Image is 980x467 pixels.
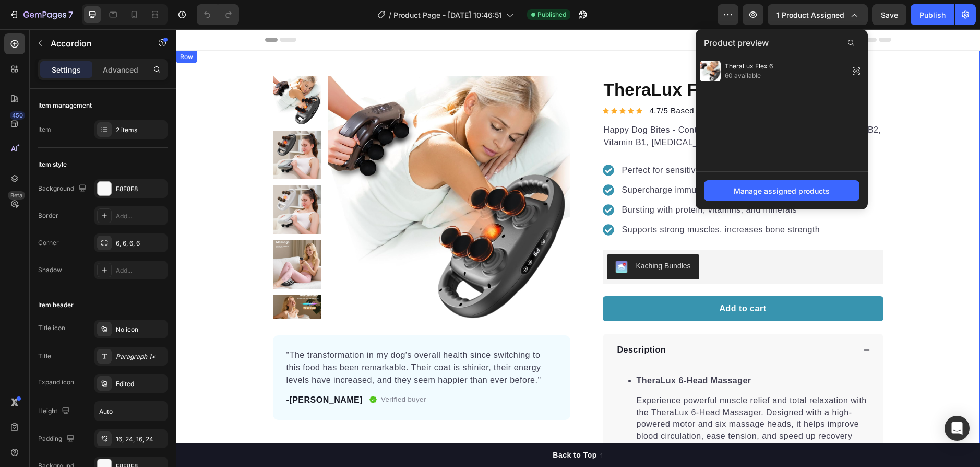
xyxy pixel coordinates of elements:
span: 1 product assigned [776,9,844,20]
div: Title [38,352,51,361]
div: 16, 24, 16, 24 [116,435,165,444]
div: Item management [38,101,92,110]
p: Happy Dog Bites - Contains Vitamin C, [MEDICAL_DATA], Vitamin B2, Vitamin B1, [MEDICAL_DATA] and ... [428,95,707,120]
div: Shadow [38,265,62,275]
span: Product Page - [DATE] 10:46:51 [393,9,502,20]
span: Save [881,10,898,19]
div: Item style [38,160,67,169]
button: Add to cart [427,267,708,292]
iframe: Design area [176,29,980,467]
div: Title icon [38,323,65,333]
div: Add... [116,212,165,221]
button: Save [872,4,906,25]
div: 2 items [116,125,165,135]
button: 1 product assigned [768,4,868,25]
p: Settings [52,64,81,75]
strong: TheraLux 6-Head Massager [461,347,576,356]
p: Perfect for sensitive tummies [446,135,644,147]
p: 7 [68,8,73,21]
p: 4.7/5 Based on 11,500+ Happy Customers [474,76,632,88]
div: 450 [10,111,25,120]
p: Supports strong muscles, increases bone strength [446,194,644,207]
button: Kaching Bundles [431,225,523,250]
p: Accordion [51,37,139,50]
div: Item [38,125,51,134]
span: Product preview [704,37,769,49]
div: Padding [38,432,77,446]
span: 60 available [725,71,773,80]
div: Paragraph 1* [116,352,165,361]
button: 7 [4,4,78,25]
div: Row [2,23,19,32]
span: Published [537,10,566,19]
div: Item header [38,300,74,310]
p: Experience powerful muscle relief and total relaxation with the TheraLux 6-Head Massager. Designe... [461,366,695,424]
div: Publish [919,9,946,20]
div: 6, 6, 6, 6 [116,239,165,248]
div: Undo/Redo [197,4,239,25]
input: Auto [95,402,167,421]
span: TheraLux Flex 6 [725,62,773,71]
p: Description [441,314,491,327]
div: Edited [116,379,165,389]
h1: TheraLux Flex 6 [427,46,708,75]
div: Beta [8,191,25,200]
img: preview-img [700,61,721,81]
p: Bursting with protein, vitamins, and minerals [446,174,644,187]
p: Supercharge immunity System [446,155,644,167]
div: Background [38,182,89,196]
div: Corner [38,238,59,248]
div: Border [38,211,58,220]
p: Verified buyer [205,365,250,376]
div: Manage assigned products [734,185,830,196]
span: / [389,9,391,20]
div: F8F8F8 [116,184,165,194]
div: Open Intercom Messenger [945,416,970,441]
p: Advanced [103,64,138,75]
div: Back to Top ↑ [377,421,427,431]
img: KachingBundles.png [439,231,452,244]
div: Add to cart [544,273,591,286]
div: Add... [116,266,165,275]
button: Manage assigned products [704,180,859,201]
div: Expand icon [38,378,74,387]
div: No icon [116,325,165,334]
button: Publish [911,4,954,25]
div: Kaching Bundles [460,231,515,242]
div: Height [38,404,72,418]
